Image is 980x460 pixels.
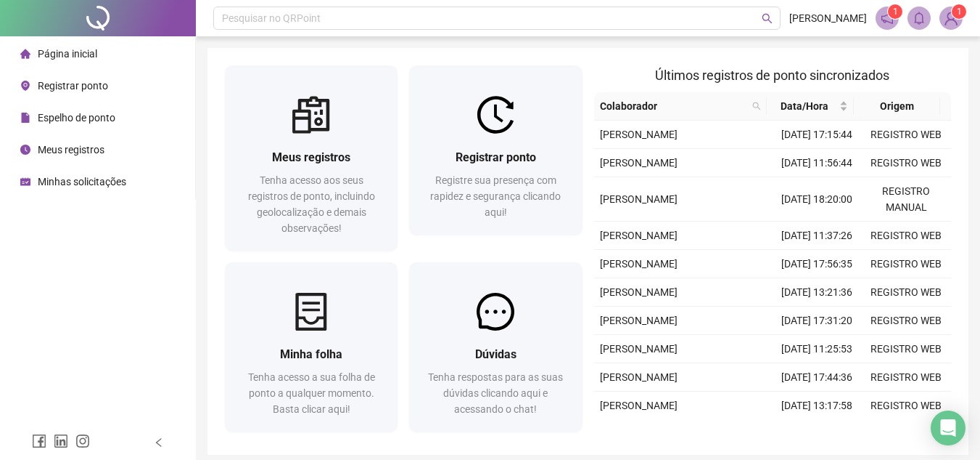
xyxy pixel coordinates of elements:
[38,48,97,60] span: Página inicial
[32,434,46,448] span: facebook
[767,92,853,121] th: Data/Hora
[248,174,375,234] span: Tenha acesso aos seus registros de ponto, incluindo geolocalização e demais observações!
[789,10,867,26] span: [PERSON_NAME]
[913,12,926,25] span: bell
[773,278,862,307] td: [DATE] 13:21:36
[773,222,862,250] td: [DATE] 11:37:26
[600,230,678,241] span: [PERSON_NAME]
[600,129,678,140] span: [PERSON_NAME]
[862,363,951,392] td: REGISTRO WEB
[600,400,678,411] span: [PERSON_NAME]
[957,7,962,17] span: 1
[409,262,582,432] a: DúvidasTenha respostas para as suas dúvidas clicando aqui e acessando o chat!
[931,411,965,445] div: Open Intercom Messenger
[862,177,951,222] td: REGISTRO MANUAL
[38,176,126,187] span: Minhas solicitações
[752,102,761,110] span: search
[773,121,862,149] td: [DATE] 17:15:44
[773,363,862,392] td: [DATE] 17:44:36
[773,149,862,177] td: [DATE] 11:56:44
[862,307,951,335] td: REGISTRO WEB
[854,92,940,121] th: Origem
[773,177,862,222] td: [DATE] 18:20:00
[456,150,536,164] span: Registrar ponto
[862,392,951,420] td: REGISTRO WEB
[952,4,966,19] sup: Atualize o seu contato no menu Meus Dados
[862,278,951,307] td: REGISTRO WEB
[20,81,30,91] span: environment
[773,250,862,278] td: [DATE] 17:56:35
[75,434,90,448] span: instagram
[600,371,678,383] span: [PERSON_NAME]
[272,150,350,164] span: Meus registros
[762,13,773,24] span: search
[248,371,375,415] span: Tenha acesso a sua folha de ponto a qualquer momento. Basta clicar aqui!
[600,315,678,326] span: [PERSON_NAME]
[225,65,398,251] a: Meus registrosTenha acesso aos seus registros de ponto, incluindo geolocalização e demais observa...
[600,286,678,298] span: [PERSON_NAME]
[773,307,862,335] td: [DATE] 17:31:20
[600,193,678,205] span: [PERSON_NAME]
[225,262,398,432] a: Minha folhaTenha acesso a sua folha de ponto a qualquer momento. Basta clicar aqui!
[888,4,902,19] sup: 1
[655,68,889,83] span: Últimos registros de ponto sincronizados
[600,157,678,169] span: [PERSON_NAME]
[862,335,951,363] td: REGISTRO WEB
[862,222,951,250] td: REGISTRO WEB
[773,98,836,114] span: Data/Hora
[773,335,862,363] td: [DATE] 11:25:53
[881,12,894,25] span: notification
[38,144,104,156] span: Meus registros
[600,343,678,355] span: [PERSON_NAME]
[38,80,108,92] span: Registrar ponto
[154,437,164,448] span: left
[20,49,30,59] span: home
[428,371,563,415] span: Tenha respostas para as suas dúvidas clicando aqui e acessando o chat!
[600,98,747,114] span: Colaborador
[600,258,678,270] span: [PERSON_NAME]
[862,250,951,278] td: REGISTRO WEB
[54,434,68,448] span: linkedin
[20,113,30,123] span: file
[38,112,115,124] span: Espelho de ponto
[893,7,898,17] span: 1
[409,65,582,235] a: Registrar pontoRegistre sua presença com rapidez e segurança clicando aqui!
[430,174,561,218] span: Registre sua presença com rapidez e segurança clicando aqui!
[20,145,30,155] span: clock-circle
[940,7,962,29] img: 88756
[749,95,764,117] span: search
[773,392,862,420] td: [DATE] 13:17:58
[475,347,516,361] span: Dúvidas
[862,149,951,177] td: REGISTRO WEB
[862,121,951,149] td: REGISTRO WEB
[280,347,342,361] span: Minha folha
[20,177,30,187] span: schedule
